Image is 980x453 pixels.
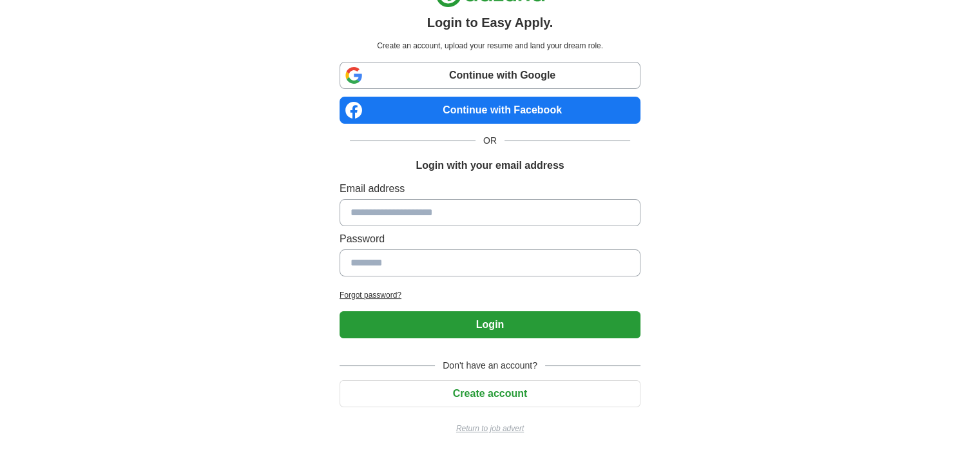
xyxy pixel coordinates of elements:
label: Password [340,231,640,247]
p: Create an account, upload your resume and land your dream role. [342,40,638,52]
button: Login [340,311,640,338]
a: Continue with Google [340,62,640,89]
button: Create account [340,380,640,407]
h1: Login to Easy Apply. [427,13,553,32]
span: OR [476,134,504,148]
label: Email address [340,181,640,197]
a: Forgot password? [340,289,640,301]
span: Don't have an account? [435,359,545,372]
a: Return to job advert [340,423,640,434]
a: Create account [340,388,640,399]
h1: Login with your email address [416,158,564,173]
a: Continue with Facebook [340,97,640,124]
